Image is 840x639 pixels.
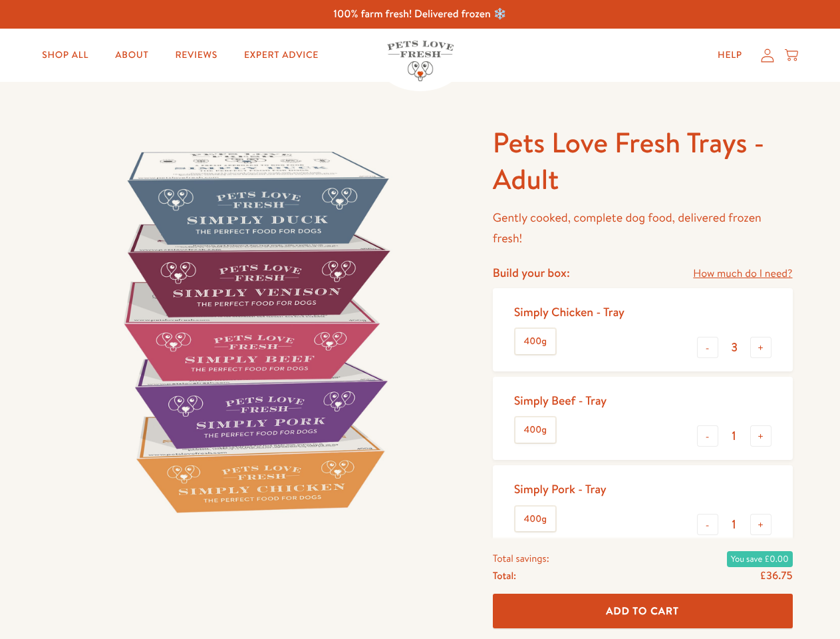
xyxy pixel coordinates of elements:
h4: Build your box: [493,265,570,280]
div: Simply Pork - Tray [514,481,607,497]
button: - [697,514,718,535]
a: About [104,42,159,69]
a: How much do I need? [693,265,792,283]
p: Gently cooked, complete dog food, delivered frozen fresh! [493,208,793,248]
img: Pets Love Fresh [387,41,454,81]
label: 400g [515,507,555,532]
button: + [750,514,771,535]
div: Simply Beef - Tray [514,393,607,408]
button: - [697,337,718,358]
button: - [697,425,718,447]
label: 400g [515,329,555,354]
div: Simply Chicken - Tray [514,304,625,319]
button: + [750,337,771,358]
a: Reviews [164,42,227,69]
a: Shop All [31,42,99,69]
label: 400g [515,417,555,443]
span: Total savings: [493,550,549,567]
span: You save £0.00 [727,551,793,567]
img: Pets Love Fresh Trays - Adult [48,124,461,538]
button: Add To Cart [493,594,793,629]
button: + [750,425,771,447]
span: Total: [493,567,516,584]
a: Expert Advice [233,42,329,69]
a: Help [707,42,753,69]
h1: Pets Love Fresh Trays - Adult [493,124,793,197]
span: Add To Cart [606,604,679,618]
span: £36.75 [760,568,792,583]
